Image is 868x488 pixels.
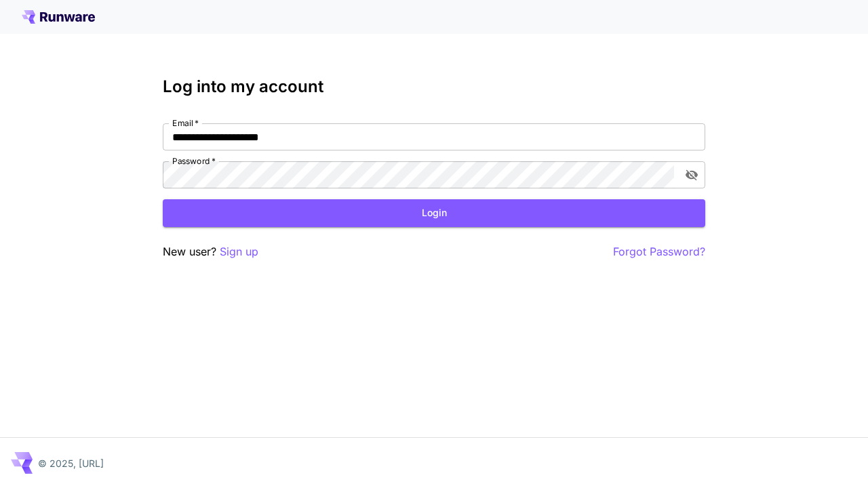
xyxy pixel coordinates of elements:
[613,243,705,260] button: Forgot Password?
[163,243,258,260] p: New user?
[38,456,104,470] p: © 2025, [URL]
[163,77,705,96] h3: Log into my account
[220,243,258,260] button: Sign up
[172,155,216,167] label: Password
[172,117,199,129] label: Email
[679,163,704,187] button: toggle password visibility
[163,199,705,227] button: Login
